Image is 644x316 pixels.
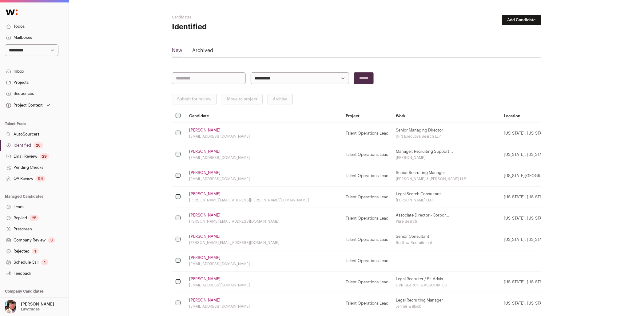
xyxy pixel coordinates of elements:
[172,22,295,32] h1: Identified
[21,307,40,312] p: Lawtrades
[342,293,392,314] td: Talent Operations Lead
[189,255,221,260] a: [PERSON_NAME]
[342,123,392,144] td: Talent Operations Lead
[342,271,392,293] td: Talent Operations Lead
[189,134,338,139] div: [EMAIL_ADDRESS][DOMAIN_NAME]
[189,192,221,196] a: [PERSON_NAME]
[392,271,500,293] td: Legal Recruiter / Sr. Advis...
[189,277,221,282] a: [PERSON_NAME]
[342,229,392,250] td: Talent Operations Lead
[30,215,39,221] div: 25
[500,123,613,144] td: [US_STATE], [US_STATE]
[392,186,500,208] td: Legal Search Consultant
[396,240,496,245] div: RedLaw Recruitment
[185,109,342,123] th: Candidate
[396,155,496,160] div: [PERSON_NAME]
[342,208,392,229] td: Talent Operations Lead
[392,229,500,250] td: Senior Consultant
[392,165,500,186] td: Senior Recruiting Manager
[189,155,338,160] div: [EMAIL_ADDRESS][DOMAIN_NAME]
[396,198,496,203] div: [PERSON_NAME] LLC
[392,109,500,123] th: Work
[189,149,221,154] a: [PERSON_NAME]
[396,134,496,139] div: RPN Executive Search LLP
[189,298,221,303] a: [PERSON_NAME]
[21,302,54,307] p: [PERSON_NAME]
[396,176,496,181] div: [PERSON_NAME] & [PERSON_NAME] LLP
[392,293,500,314] td: Legal Recruiting Manager
[342,165,392,186] td: Talent Operations Lead
[500,186,613,208] td: [US_STATE], [US_STATE]
[189,234,221,239] a: [PERSON_NAME]
[2,300,55,314] button: Open dropdown
[189,283,338,288] div: [EMAIL_ADDRESS][DOMAIN_NAME]
[189,198,338,203] div: [PERSON_NAME][EMAIL_ADDRESS][PERSON_NAME][DOMAIN_NAME]
[5,103,43,108] div: Project Context
[396,219,496,224] div: Pure Search
[342,144,392,165] td: Talent Operations Lead
[192,47,213,57] a: Archived
[500,271,613,293] td: [US_STATE], [US_STATE], [GEOGRAPHIC_DATA]
[34,142,43,148] div: 26
[500,293,613,314] td: [US_STATE], [US_STATE], [GEOGRAPHIC_DATA]
[189,240,338,245] div: [PERSON_NAME][EMAIL_ADDRESS][DOMAIN_NAME]
[2,6,21,18] img: Wellfound
[342,186,392,208] td: Talent Operations Lead
[36,176,46,182] div: 94
[41,259,48,265] div: 4
[189,219,338,224] div: [PERSON_NAME][EMAIL_ADDRESS][DOMAIN_NAME]
[32,248,38,254] div: 1
[500,208,613,229] td: [US_STATE], [US_STATE], [GEOGRAPHIC_DATA]
[500,144,613,165] td: [US_STATE], [US_STATE], [GEOGRAPHIC_DATA]
[189,170,221,175] a: [PERSON_NAME]
[392,208,500,229] td: Associate Director - Corpor...
[189,176,338,181] div: [EMAIL_ADDRESS][DOMAIN_NAME]
[500,109,613,123] th: Location
[48,237,55,243] div: 3
[172,47,182,57] a: New
[392,123,500,144] td: Senior Managing Director
[5,101,51,110] button: Open dropdown
[189,304,338,309] div: [EMAIL_ADDRESS][DOMAIN_NAME]
[189,213,221,218] a: [PERSON_NAME]
[172,15,295,20] h2: Candidates
[342,109,392,123] th: Project
[500,229,613,250] td: [US_STATE], [US_STATE], [GEOGRAPHIC_DATA]
[392,144,500,165] td: Manager, Recruiting Support...
[342,250,392,271] td: Talent Operations Lead
[500,165,613,186] td: [US_STATE][GEOGRAPHIC_DATA]
[189,261,338,266] div: [EMAIL_ADDRESS][DOMAIN_NAME]
[189,128,221,133] a: [PERSON_NAME]
[502,15,541,25] button: Add Candidate
[396,304,496,309] div: Jenner & Block
[4,300,17,314] img: 14759586-medium_jpg
[396,283,496,288] div: CVR SEARCH & ASSOCIATES
[40,153,49,160] div: 29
